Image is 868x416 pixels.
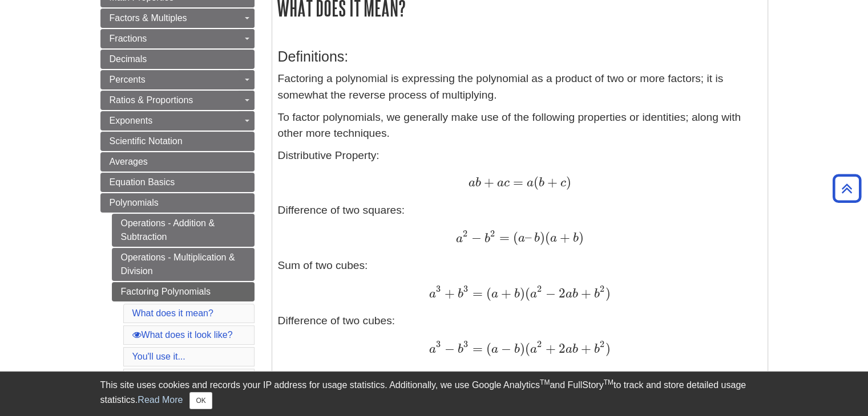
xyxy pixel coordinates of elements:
[278,37,762,368] div: Difference of two squares: Sum of two cubes: Difference of two cubes:
[550,232,557,244] span: a
[132,352,185,361] a: You'll use it...
[491,288,498,300] span: a
[110,136,183,146] span: Scientific Notation
[110,95,193,105] span: Ratios & Proportions
[278,148,762,164] p: Distributive Property:
[475,177,481,189] span: b
[491,343,498,356] span: a
[600,283,604,294] span: 2
[100,91,255,110] a: Ratios & Proportions
[543,286,556,301] span: −
[540,378,550,386] sup: TM
[469,341,483,356] span: =
[485,233,490,245] span: b
[436,338,441,349] span: 3
[278,109,762,142] p: To factor polynomials, we generally make use of the following properties or identities; along wit...
[481,174,494,190] span: +
[463,228,467,239] span: 2
[544,174,558,190] span: +
[100,70,255,89] a: Percents
[525,286,530,301] span: (
[436,283,441,294] span: 3
[558,177,566,189] span: c
[483,341,491,356] span: (
[518,232,525,244] span: a
[100,152,255,172] a: Averages
[543,341,556,356] span: +
[579,230,584,245] span: )
[469,230,482,245] span: −
[455,233,462,245] span: a
[112,248,255,281] a: Operations - Multiplication & Division
[557,230,570,245] span: +
[525,341,530,356] span: (
[605,286,611,301] span: )
[539,177,544,189] span: b
[537,283,542,294] span: 2
[570,232,579,244] span: b
[556,286,566,301] span: 2
[829,181,865,196] a: Back to Top
[511,343,520,356] span: b
[498,286,511,301] span: +
[566,174,571,190] span: )
[100,173,255,192] a: Equation Basics
[463,338,468,349] span: 3
[530,288,537,300] span: a
[545,230,550,245] span: (
[100,193,255,213] a: Polynomials
[112,214,255,247] a: Operations - Addition & Subtraction
[537,338,542,349] span: 2
[604,378,613,386] sup: TM
[429,343,435,356] span: a
[523,177,534,189] span: a
[463,283,468,294] span: 3
[110,198,159,207] span: Polynomials
[530,343,537,356] span: a
[132,308,213,318] a: What does it mean?
[110,34,147,43] span: Fractions
[468,177,475,189] span: a
[600,338,604,349] span: 2
[100,9,255,28] a: Factors & Multiples
[490,228,495,239] span: 2
[525,230,532,245] span: –
[540,230,545,245] span: )
[498,341,511,356] span: −
[100,111,255,130] a: Exponents
[189,392,212,409] button: Close
[442,286,455,301] span: +
[566,343,572,356] span: a
[110,157,148,166] span: Averages
[566,288,572,300] span: a
[578,341,591,356] span: +
[100,378,768,409] div: This site uses cookies and records your IP address for usage statistics. Additionally, we use Goo...
[100,29,255,48] a: Fractions
[534,174,539,190] span: (
[110,177,175,187] span: Equation Basics
[469,286,483,301] span: =
[605,341,611,356] span: )
[278,71,762,104] p: Factoring a polynomial is expressing the polynomial as a product of two or more factors; it is so...
[483,286,491,301] span: (
[556,341,566,356] span: 2
[110,13,187,23] span: Factors & Multiples
[510,230,518,245] span: (
[511,288,520,300] span: b
[458,343,463,356] span: b
[520,341,525,356] span: )
[494,177,504,189] span: a
[594,343,600,356] span: b
[442,341,455,356] span: −
[572,288,578,300] span: b
[572,343,578,356] span: b
[110,54,147,64] span: Decimals
[578,286,591,301] span: +
[504,177,510,189] span: c
[100,132,255,151] a: Scientific Notation
[520,286,525,301] span: )
[429,288,435,300] span: a
[594,288,600,300] span: b
[100,50,255,69] a: Decimals
[112,282,255,301] a: Factoring Polynomials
